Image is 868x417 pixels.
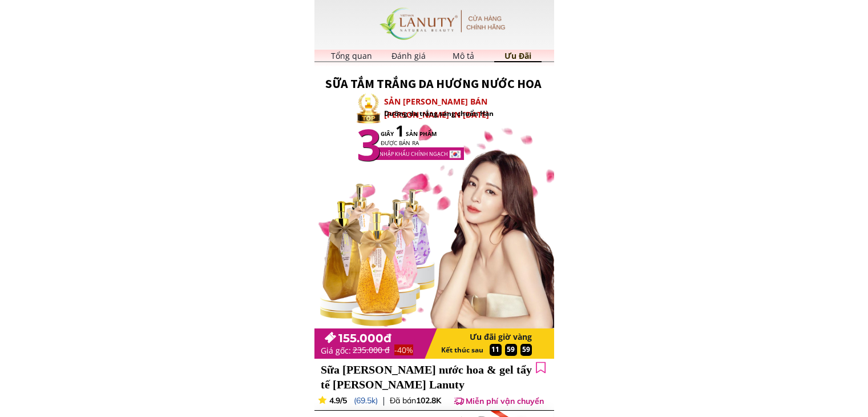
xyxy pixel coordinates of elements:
[416,395,441,406] span: 102.8K
[354,395,383,407] h3: (69.5k)
[330,50,373,62] h3: Tổng quan
[390,118,410,143] h3: 1
[381,129,526,147] h3: GIÂY SẢN PHẨM
[390,395,458,407] h3: Đã bán
[381,139,419,147] span: ĐƯỢC BÁN RA
[384,95,548,121] h3: SẢN [PERSON_NAME] BÁN [PERSON_NAME] IN [DATE]
[345,110,393,178] h3: 3
[321,363,532,391] span: Sữa [PERSON_NAME] nước hoa & gel tẩy tế [PERSON_NAME] Lanuty
[441,344,487,355] h3: Kết thúc sau
[500,50,536,62] h3: Ưu Đãi
[466,396,558,407] h3: Miễn phí vận chuyển
[353,344,429,356] h3: 235.000 đ
[384,108,548,119] h3: Dưỡng da trắng sáng chuẩn Hàn
[445,50,481,62] h3: Mô tả
[314,74,554,94] h3: SỮA TẮM TRẮNG DA HƯƠNG NƯỚC HOA
[321,344,353,357] h3: Giá gốc:
[449,332,532,342] h3: Ưu đãi giờ vàng
[391,50,427,62] h3: Đánh giá
[497,344,502,355] h3: :
[338,329,422,347] h3: 155.000đ
[512,344,518,355] h3: :
[329,395,361,407] h3: 4.9/5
